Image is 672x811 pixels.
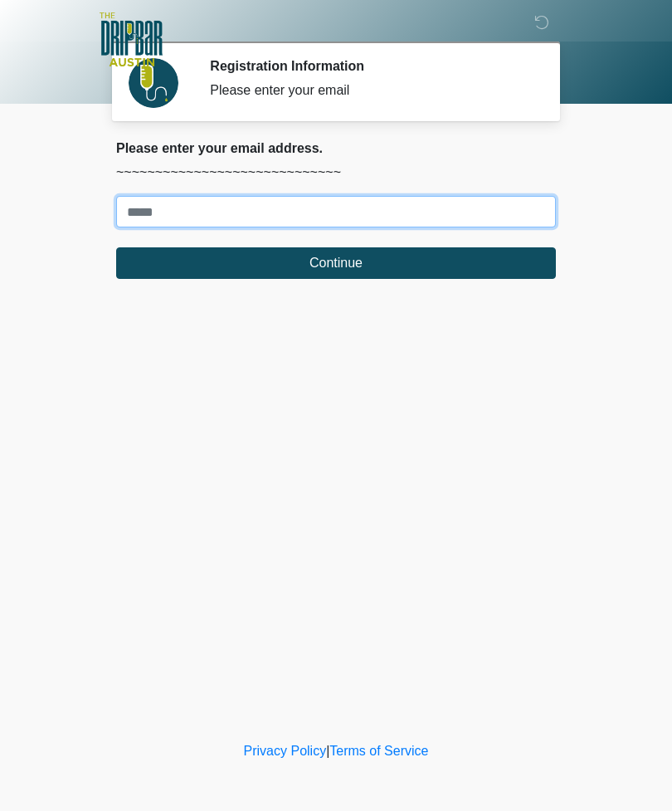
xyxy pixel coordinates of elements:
a: Privacy Policy [244,744,327,758]
p: ~~~~~~~~~~~~~~~~~~~~~~~~~~~~~ [116,163,556,183]
button: Continue [116,247,556,279]
img: Agent Avatar [129,58,178,108]
h2: Please enter your email address. [116,140,556,156]
a: Terms of Service [329,744,428,758]
img: The DRIPBaR - Austin The Domain Logo [100,12,163,66]
div: Please enter your email [210,81,531,100]
a: | [326,744,329,758]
